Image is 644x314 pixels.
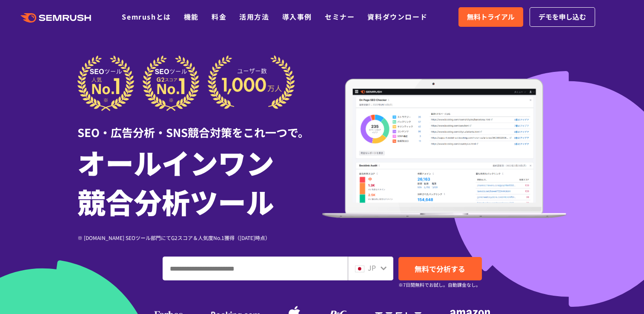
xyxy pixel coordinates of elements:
[325,11,355,22] a: セミナー
[77,234,322,242] div: ※ [DOMAIN_NAME] SEOツール部門にてG2スコア＆人気度No.1獲得（[DATE]時点）
[77,143,322,221] h1: オールインワン 競合分析ツール
[282,11,312,22] a: 導入事例
[184,11,199,22] a: 機能
[538,11,586,23] span: デモを申し込む
[163,257,347,280] input: ドメイン、キーワードまたはURLを入力してください
[77,111,322,140] div: SEO・広告分析・SNS競合対策をこれ一つで。
[367,11,427,22] a: 資料ダウンロード
[368,263,376,273] span: JP
[239,11,269,22] a: 活用方法
[122,11,171,22] a: Semrushとは
[458,7,523,27] a: 無料トライアル
[212,11,226,22] a: 料金
[467,11,515,23] span: 無料トライアル
[398,281,481,289] small: ※7日間無料でお試し。自動課金なし。
[398,257,482,280] a: 無料で分析する
[530,7,595,27] a: デモを申し込む
[415,263,465,274] span: 無料で分析する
